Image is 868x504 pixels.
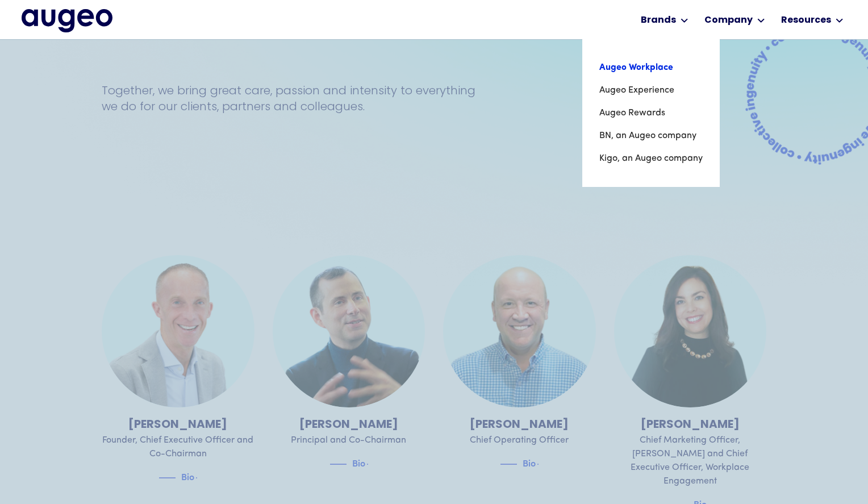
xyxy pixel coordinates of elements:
img: Augeo's full logo in midnight blue. [22,9,112,32]
nav: Brands [582,39,720,187]
a: Augeo Experience [599,79,703,102]
div: Resources [781,14,831,27]
div: Company [704,14,753,27]
a: BN, an Augeo company [599,124,703,147]
a: home [22,9,112,32]
a: Augeo Rewards [599,102,703,124]
a: Augeo Workplace [599,56,703,79]
div: Brands [641,14,676,27]
a: Kigo, an Augeo company [599,147,703,170]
